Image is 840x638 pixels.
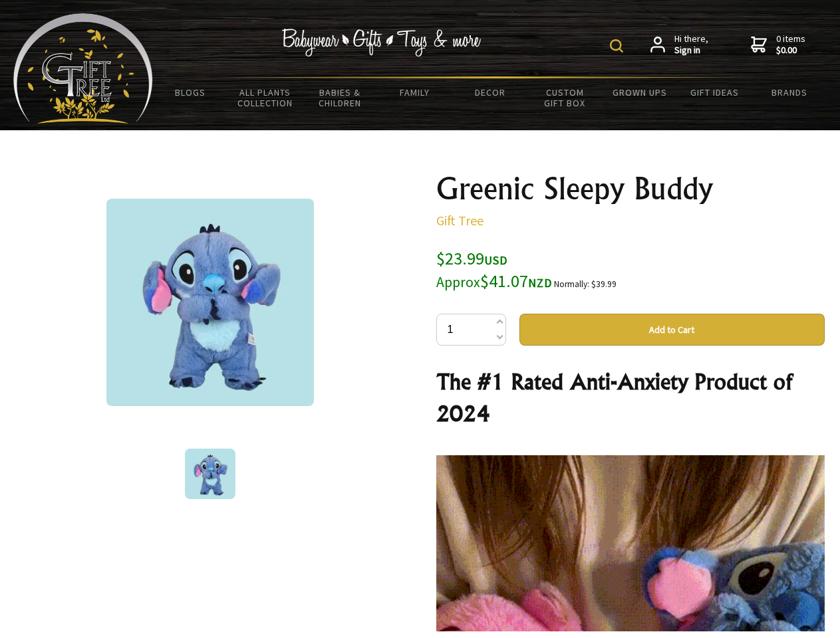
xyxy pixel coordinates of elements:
[610,39,623,53] img: product search
[436,273,480,291] small: Approx
[436,247,552,292] span: $23.99 $41.07
[519,314,825,346] button: Add to Cart
[484,253,507,268] span: USD
[185,449,235,499] img: Greenic Sleepy Buddy
[602,78,677,106] a: Grown Ups
[436,212,484,229] a: Gift Tree
[282,29,482,56] img: Babywear - Gifts - Toys & more
[554,278,617,290] small: Normally: $39.99
[776,33,805,56] span: 0 items
[452,78,527,106] a: Decor
[674,45,708,56] strong: Sign in
[436,368,792,427] strong: The #1 Rated Anti-Anxiety Product of 2024
[13,13,153,124] img: Babyware - Gifts - Toys and more...
[527,78,603,117] a: Custom Gift Box
[528,275,552,290] span: NZD
[106,199,314,406] img: Greenic Sleepy Buddy
[378,78,453,106] a: Family
[436,173,825,205] h1: Greenic Sleepy Buddy
[752,78,827,106] a: Brands
[228,78,303,117] a: All Plants Collection
[650,33,708,56] a: Hi there,Sign in
[674,33,708,56] span: Hi there,
[751,33,805,56] a: 0 items$0.00
[153,78,228,106] a: BLOGS
[677,78,752,106] a: Gift Ideas
[303,78,378,117] a: Babies & Children
[776,45,805,56] strong: $0.00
